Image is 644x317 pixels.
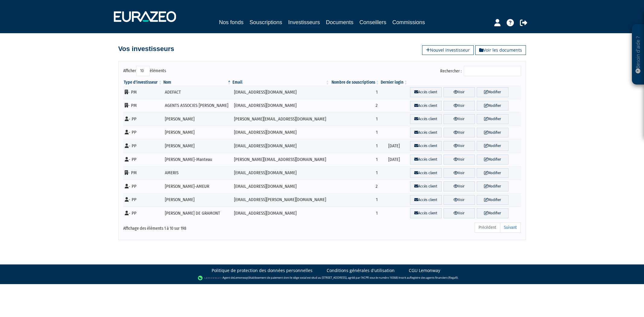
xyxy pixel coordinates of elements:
td: [PERSON_NAME][EMAIL_ADDRESS][DOMAIN_NAME] [232,112,330,126]
a: Accès client [410,195,441,205]
td: [PERSON_NAME]-AMEUR [163,180,232,193]
td: - PP [123,207,163,220]
td: 2 [330,180,380,193]
a: Voir [444,208,475,218]
td: 2 [330,99,380,113]
td: 1 [330,153,380,166]
a: Accès client [410,87,441,97]
td: AGENTS ASSOCIES [PERSON_NAME] [163,99,232,113]
a: Politique de protection des données personnelles [212,267,312,274]
a: Modifier [477,181,508,191]
th: Dernier login : activer pour trier la colonne par ordre croissant [380,79,408,85]
td: [PERSON_NAME][EMAIL_ADDRESS][DOMAIN_NAME] [232,153,330,166]
a: Voir [444,195,475,205]
td: [PERSON_NAME] [163,139,232,153]
label: Afficher éléments [123,66,166,76]
img: 1732889491-logotype_eurazeo_blanc_rvb.png [114,11,176,22]
a: Voir [444,181,475,191]
td: [PERSON_NAME] [163,126,232,139]
td: [PERSON_NAME] [163,112,232,126]
td: [PERSON_NAME] DE GRAMONT [163,207,232,220]
td: ADEFACT [163,85,232,99]
a: Voir [444,128,475,138]
td: - PP [123,126,163,139]
a: Modifier [477,155,508,165]
a: Voir les documents [475,45,526,55]
img: logo-lemonway.png [198,275,221,281]
a: Suivant [500,223,521,233]
a: Accès client [410,128,441,138]
a: Commissions [392,18,425,27]
th: Type d'investisseur : activer pour trier la colonne par ordre croissant [123,79,163,85]
td: [EMAIL_ADDRESS][DOMAIN_NAME] [232,207,330,220]
a: Accès client [410,114,441,124]
a: Voir [444,101,475,111]
a: Accès client [410,141,441,151]
td: 1 [330,126,380,139]
div: Affichage des éléments 1 à 10 sur 198 [123,222,284,232]
a: Modifier [477,87,508,97]
td: [DATE] [380,153,408,166]
a: Souscriptions [249,18,282,27]
a: Accès client [410,208,441,218]
a: Voir [444,168,475,178]
a: Investisseurs [288,18,320,27]
a: Modifier [477,195,508,205]
td: [EMAIL_ADDRESS][DOMAIN_NAME] [232,126,330,139]
a: Lemonway [234,276,248,280]
a: Registre des agents financiers (Regafi) [410,276,458,280]
label: Rechercher : [440,66,521,76]
td: [EMAIL_ADDRESS][DOMAIN_NAME] [232,99,330,113]
a: Accès client [410,155,441,165]
select: Afficheréléments [136,66,150,76]
h4: Vos investisseurs [118,45,174,53]
td: - PM [123,99,163,113]
a: Conditions générales d'utilisation [327,267,395,274]
a: Voir [444,155,475,165]
a: Nouvel investisseur [422,45,474,55]
td: [EMAIL_ADDRESS][DOMAIN_NAME] [232,85,330,99]
td: - PP [123,193,163,207]
a: Modifier [477,128,508,138]
div: - Agent de (établissement de paiement dont le siège social est situé au [STREET_ADDRESS], agréé p... [6,275,638,281]
td: [EMAIL_ADDRESS][DOMAIN_NAME] [232,139,330,153]
td: [EMAIL_ADDRESS][PERSON_NAME][DOMAIN_NAME] [232,193,330,207]
td: - PP [123,180,163,193]
td: 1 [330,166,380,180]
a: Documents [326,18,354,27]
td: - PM [123,85,163,99]
a: Modifier [477,114,508,124]
a: Modifier [477,141,508,151]
th: &nbsp; [408,79,521,85]
td: 1 [330,85,380,99]
a: Accès client [410,181,441,191]
td: - PP [123,139,163,153]
a: Accès client [410,101,441,111]
a: Voir [444,114,475,124]
td: 1 [330,139,380,153]
td: - PM [123,166,163,180]
td: 1 [330,193,380,207]
a: Nos fonds [219,18,243,27]
a: Voir [444,87,475,97]
a: Modifier [477,208,508,218]
td: [PERSON_NAME]-Manteau [163,153,232,166]
td: [DATE] [380,139,408,153]
a: Conseillers [360,18,386,27]
td: AMERIS [163,166,232,180]
td: [EMAIL_ADDRESS][DOMAIN_NAME] [232,166,330,180]
a: Modifier [477,168,508,178]
a: Accès client [410,168,441,178]
th: Nombre de souscriptions : activer pour trier la colonne par ordre croissant [330,79,380,85]
td: [PERSON_NAME] [163,193,232,207]
th: Email : activer pour trier la colonne par ordre croissant [232,79,330,85]
td: - PP [123,112,163,126]
td: 1 [330,207,380,220]
p: Besoin d'aide ? [635,27,642,82]
td: 1 [330,112,380,126]
a: CGU Lemonway [409,267,440,274]
td: [EMAIL_ADDRESS][DOMAIN_NAME] [232,180,330,193]
a: Modifier [477,101,508,111]
th: Nom : activer pour trier la colonne par ordre d&eacute;croissant [163,79,232,85]
td: - PP [123,153,163,166]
